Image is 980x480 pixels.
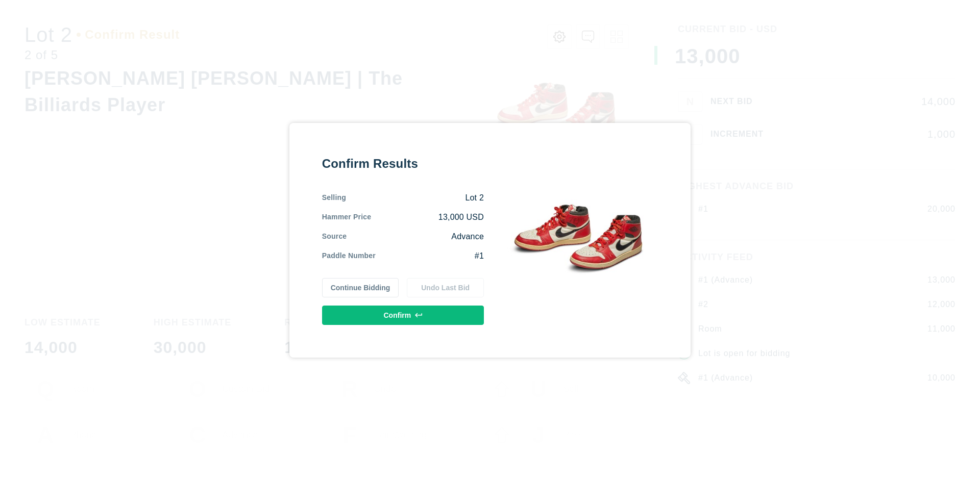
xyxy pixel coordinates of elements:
[322,212,372,223] div: Hammer Price
[407,278,484,297] button: Undo Last Bid
[346,192,484,204] div: Lot 2
[322,156,484,172] div: Confirm Results
[322,192,346,204] div: Selling
[371,212,484,223] div: 13,000 USD
[347,231,484,242] div: Advance
[322,231,347,242] div: Source
[376,250,484,262] div: #1
[322,250,376,262] div: Paddle Number
[322,278,399,297] button: Continue Bidding
[322,306,484,325] button: Confirm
